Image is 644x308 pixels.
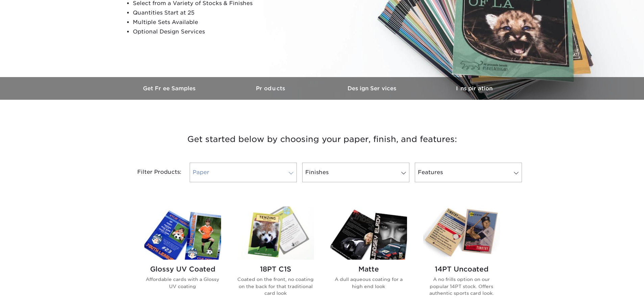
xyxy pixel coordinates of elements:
p: A no frills option on our popular 14PT stock. Offers authentic sports card look. [423,276,500,297]
li: Quantities Start at 25 [133,8,296,18]
img: 14PT Uncoated Trading Cards [423,207,500,260]
p: A dull aqueous coating for a high end look [330,276,407,290]
h3: Products [221,85,322,92]
h3: Get Free Samples [119,85,221,92]
div: Filter Products: [119,163,187,182]
h3: Get started below by choosing your paper, finish, and features: [124,124,520,155]
a: Glossy UV Coated Trading Cards Glossy UV Coated Affordable cards with a Glossy UV coating [144,207,221,307]
img: Matte Trading Cards [330,207,407,260]
a: 14PT Uncoated Trading Cards 14PT Uncoated A no frills option on our popular 14PT stock. Offers au... [423,207,500,307]
p: Affordable cards with a Glossy UV coating [144,276,221,290]
h2: 14PT Uncoated [423,265,500,273]
a: Design Services [322,77,424,100]
a: Get Free Samples [119,77,221,100]
a: Products [221,77,322,100]
a: Features [415,163,522,182]
h2: Matte [330,265,407,273]
img: 18PT C1S Trading Cards [237,207,314,260]
h2: 18PT C1S [237,265,314,273]
li: Multiple Sets Available [133,18,296,27]
a: Finishes [302,163,409,182]
img: Glossy UV Coated Trading Cards [144,207,221,260]
li: Optional Design Services [133,27,296,37]
p: Coated on the front, no coating on the back for that traditional card look [237,276,314,297]
a: Inspiration [424,77,525,100]
h3: Design Services [322,85,424,92]
h2: Glossy UV Coated [144,265,221,273]
h3: Inspiration [424,85,525,92]
a: Matte Trading Cards Matte A dull aqueous coating for a high end look [330,207,407,307]
a: 18PT C1S Trading Cards 18PT C1S Coated on the front, no coating on the back for that traditional ... [237,207,314,307]
a: Paper [190,163,297,182]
